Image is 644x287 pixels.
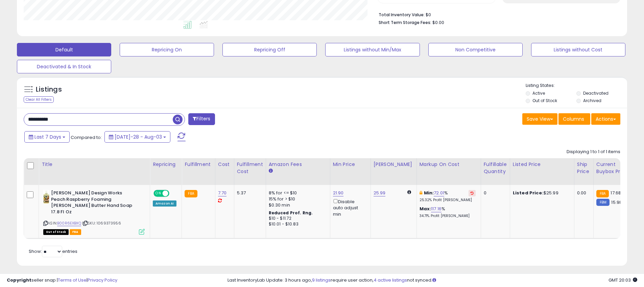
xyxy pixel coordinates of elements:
[88,277,117,283] a: Privacy Policy
[120,43,214,56] button: Repricing On
[522,113,557,125] button: Save View
[333,190,344,196] a: 21.90
[379,20,431,25] b: Short Term Storage Fees:
[577,190,588,196] div: 0.00
[420,214,476,218] p: 34.71% Profit [PERSON_NAME]
[43,190,49,204] img: 41QrbL31uWL._SL40_.jpg
[596,199,610,206] small: FBM
[188,113,215,125] button: Filters
[428,43,523,56] button: Non Competitive
[513,190,544,196] b: Listed Price:
[218,190,227,196] a: 7.70
[596,161,631,175] div: Current Buybox Price
[17,60,111,73] button: Deactivated & In Stock
[374,277,407,283] a: 4 active listings
[237,161,263,175] div: Fulfillment Cost
[374,190,386,196] a: 25.99
[420,161,478,168] div: Markup on Cost
[185,190,197,197] small: FBA
[611,199,622,206] span: 15.98
[222,43,317,56] button: Repricing Off
[269,196,325,202] div: 15% for > $10
[269,216,325,221] div: $10 - $11.72
[51,190,133,217] b: [PERSON_NAME] Design Works Peach Raspberry Foaming [PERSON_NAME] Butter Hand Soap 17.8 Fl Oz
[70,229,81,235] span: FBA
[513,161,571,168] div: Listed Price
[333,198,365,217] div: Disable auto adjust min
[24,131,70,143] button: Last 7 Days
[269,221,325,227] div: $10.01 - $10.83
[432,19,444,26] span: $0.00
[577,161,591,175] div: Ship Price
[269,210,313,216] b: Reduced Prof. Rng.
[17,43,111,56] button: Default
[29,248,77,255] span: Show: entries
[563,116,584,122] span: Columns
[104,131,170,143] button: [DATE]-28 - Aug-03
[153,161,179,168] div: Repricing
[333,161,368,168] div: Min Price
[609,277,637,283] span: 2025-08-11 20:03 GMT
[567,149,620,155] div: Displaying 1 to 1 of 1 items
[431,206,442,212] a: 117.16
[153,200,176,207] div: Amazon AI
[237,190,261,196] div: 5.37
[57,220,81,226] a: B00R6EXBXQ
[420,206,431,212] b: Max:
[513,190,569,196] div: $25.99
[424,190,434,196] b: Min:
[611,190,621,196] span: 17.68
[416,158,481,185] th: The percentage added to the cost of goods (COGS) that forms the calculator for Min & Max prices.
[24,96,54,103] div: Clear All Filters
[484,190,505,196] div: 0
[420,206,476,218] div: %
[532,98,557,103] label: Out of Stock
[379,12,425,18] b: Total Inventory Value:
[434,190,444,196] a: 72.01
[420,191,422,195] i: This overrides the store level min markup for this listing
[43,190,145,234] div: ASIN:
[168,191,179,196] span: OFF
[583,90,609,96] label: Deactivated
[379,10,615,18] li: $0
[218,161,231,168] div: Cost
[325,43,420,56] button: Listings without Min/Max
[596,190,609,197] small: FBA
[34,134,61,140] span: Last 7 Days
[36,85,62,94] h5: Listings
[58,277,87,283] a: Terms of Use
[420,198,476,202] p: 25.32% Profit [PERSON_NAME]
[269,168,273,174] small: Amazon Fees.
[43,229,69,235] span: All listings that are currently out of stock and unavailable for purchase on Amazon
[471,191,474,195] i: Revert to store-level Min Markup
[484,161,507,175] div: Fulfillable Quantity
[531,43,625,56] button: Listings without Cost
[526,82,627,89] p: Listing States:
[312,277,331,283] a: 9 listings
[185,161,212,168] div: Fulfillment
[269,190,325,196] div: 8% for <= $10
[82,220,121,226] span: | SKU: 1069373956
[532,90,545,96] label: Active
[374,161,414,168] div: [PERSON_NAME]
[42,161,147,168] div: Title
[558,113,590,125] button: Columns
[269,202,325,208] div: $0.30 min
[7,277,117,284] div: seller snap | |
[154,191,163,196] span: ON
[583,98,601,103] label: Archived
[115,134,162,140] span: [DATE]-28 - Aug-03
[591,113,620,125] button: Actions
[420,190,476,202] div: %
[7,277,31,283] strong: Copyright
[269,161,327,168] div: Amazon Fees
[71,134,102,141] span: Compared to:
[228,277,637,284] div: Last InventoryLab Update: 3 hours ago, require user action, not synced.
